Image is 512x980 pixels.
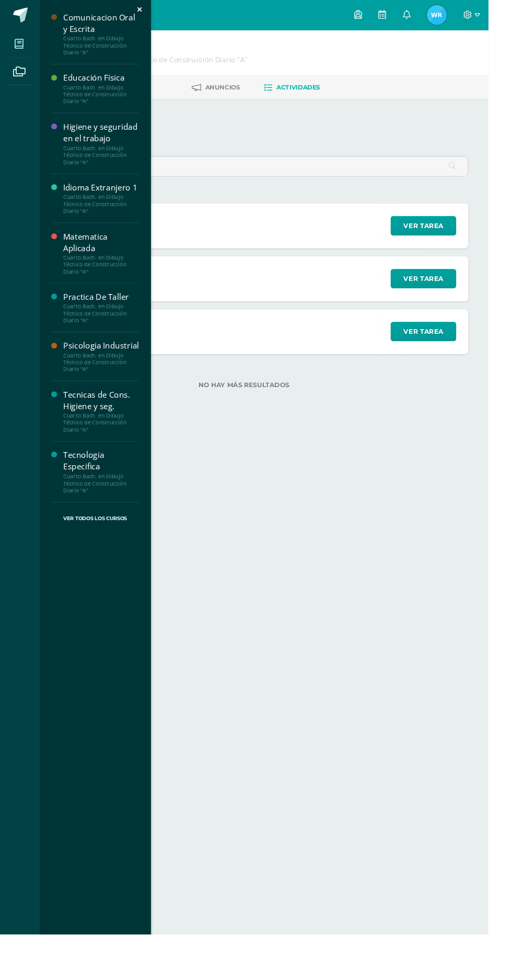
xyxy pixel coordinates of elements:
[66,76,146,88] div: Educación Física
[66,471,146,495] div: Tecnologia Especifica
[66,357,146,369] div: Psicologia Industrial
[66,13,146,59] a: Comunicacion Oral y EscritaCuarto Bach. en Dibujo Técnico de Construcción Diario "A"
[66,318,146,340] div: Cuarto Bach. en Dibujo Técnico de Construcción Diario "A"
[66,203,146,225] div: Cuarto Bach. en Dibujo Técnico de Construcción Diario "A"
[66,306,146,318] div: Practica De Taller
[66,37,146,59] div: Cuarto Bach. en Dibujo Técnico de Construcción Diario "A"
[66,408,146,432] div: Tecnicas de Cons. Higiene y seg.
[66,266,146,288] div: Cuarto Bach. en Dibujo Técnico de Construcción Diario "A"
[66,432,146,454] div: Cuarto Bach. en Dibujo Técnico de Construcción Diario "A"
[66,496,146,518] div: Cuarto Bach. en Dibujo Técnico de Construcción Diario "A"
[66,408,146,454] a: Tecnicas de Cons. Higiene y seg.Cuarto Bach. en Dibujo Técnico de Construcción Diario "A"
[66,369,146,391] div: Cuarto Bach. en Dibujo Técnico de Construcción Diario "A"
[66,88,146,110] div: Cuarto Bach. en Dibujo Técnico de Construcción Diario "A"
[66,242,146,288] a: Matematica AplicadaCuarto Bach. en Dibujo Técnico de Construcción Diario "A"
[66,76,146,110] a: Educación FísicaCuarto Bach. en Dibujo Técnico de Construcción Diario "A"
[66,191,146,203] div: Idioma Extranjero 1
[54,527,146,560] a: Ver Todos los Cursos
[66,127,146,173] a: Higiene y seguridad en el trabajoCuarto Bach. en Dibujo Técnico de Construcción Diario "A"
[66,471,146,517] a: Tecnologia EspecificaCuarto Bach. en Dibujo Técnico de Construcción Diario "A"
[66,152,146,174] div: Cuarto Bach. en Dibujo Técnico de Construcción Diario "A"
[66,357,146,391] a: Psicologia IndustrialCuarto Bach. en Dibujo Técnico de Construcción Diario "A"
[66,306,146,340] a: Practica De TallerCuarto Bach. en Dibujo Técnico de Construcción Diario "A"
[66,191,146,225] a: Idioma Extranjero 1Cuarto Bach. en Dibujo Técnico de Construcción Diario "A"
[66,127,146,151] div: Higiene y seguridad en el trabajo
[66,13,146,37] div: Comunicacion Oral y Escrita
[66,242,146,266] div: Matematica Aplicada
